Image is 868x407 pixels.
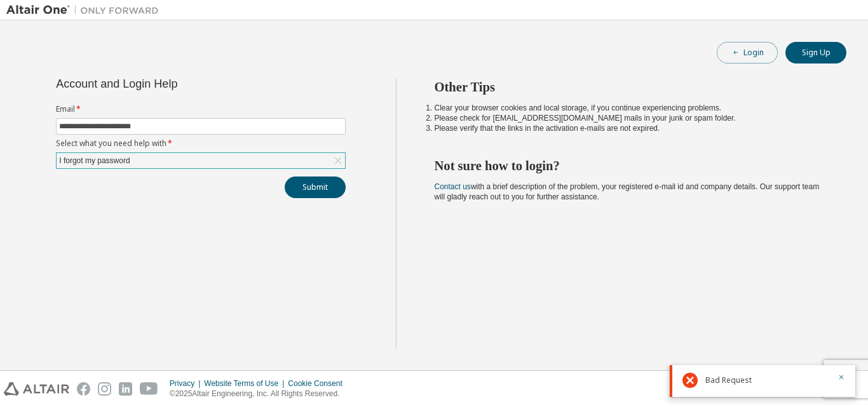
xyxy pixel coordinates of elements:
[705,375,752,385] span: Bad Request
[140,382,158,396] img: youtube.svg
[57,153,345,168] div: I forgot my password
[98,382,111,396] img: instagram.svg
[170,378,204,389] div: Privacy
[435,103,824,113] li: Clear your browser cookies and local storage, if you continue experiencing problems.
[435,182,820,201] span: with a brief description of the problem, your registered e-mail id and company details. Our suppo...
[435,182,471,191] a: Contact us
[288,378,349,389] div: Cookie Consent
[57,154,132,168] div: I forgot my password
[119,382,132,396] img: linkedin.svg
[785,42,846,63] button: Sign Up
[170,389,350,399] p: © 2025 Altair Engineering, Inc. All Rights Reserved.
[6,4,165,17] img: Altair One
[435,113,824,123] li: Please check for [EMAIL_ADDRESS][DOMAIN_NAME] mails in your junk or spam folder.
[435,79,824,95] h2: Other Tips
[56,79,288,89] div: Account and Login Help
[56,104,346,114] label: Email
[435,123,824,133] li: Please verify that the links in the activation e-mails are not expired.
[56,138,346,149] label: Select what you need help with
[204,378,288,389] div: Website Terms of Use
[77,382,90,396] img: facebook.svg
[4,382,69,396] img: altair_logo.svg
[717,42,778,63] button: Login
[285,177,346,198] button: Submit
[435,157,824,174] h2: Not sure how to login?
